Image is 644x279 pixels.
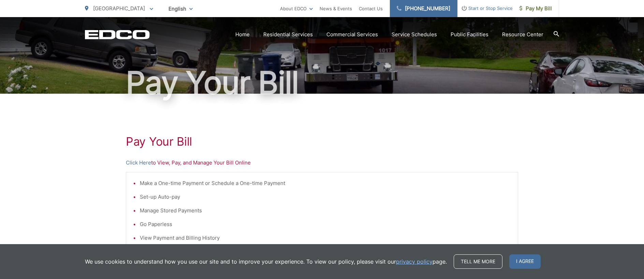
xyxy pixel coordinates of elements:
a: Click Here [126,159,151,167]
h1: Pay Your Bill [126,135,518,148]
a: Home [235,30,250,39]
li: Make a One-time Payment or Schedule a One-time Payment [140,179,511,187]
li: Manage Stored Payments [140,207,511,215]
a: Resource Center [502,30,543,39]
h1: Pay Your Bill [85,66,559,100]
a: Public Facilities [451,30,488,39]
span: I agree [509,254,541,269]
p: to View, Pay, and Manage Your Bill Online [126,159,518,167]
p: We use cookies to understand how you use our site and to improve your experience. To view our pol... [85,257,447,266]
span: Pay My Bill [519,4,552,13]
span: [GEOGRAPHIC_DATA] [93,5,145,12]
a: privacy policy [396,257,433,266]
a: About EDCO [280,4,313,13]
li: Set-up Auto-pay [140,193,511,201]
span: English [163,3,198,15]
li: View Payment and Billing History [140,234,511,242]
a: Service Schedules [392,30,437,39]
a: Commercial Services [326,30,378,39]
a: Residential Services [263,30,313,39]
a: Tell me more [454,254,502,269]
a: News & Events [320,4,352,13]
a: EDCD logo. Return to the homepage. [85,30,150,39]
li: Go Paperless [140,220,511,228]
a: Contact Us [359,4,383,13]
